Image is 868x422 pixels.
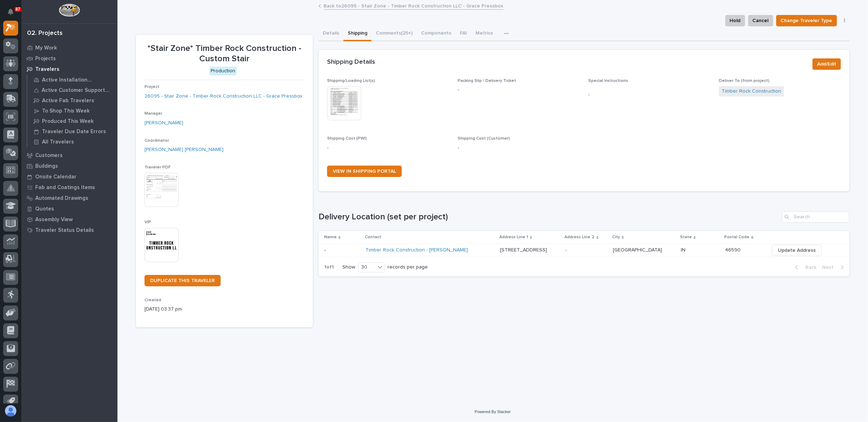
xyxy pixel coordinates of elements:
span: Hold [730,16,741,25]
a: To Shop This Week [27,106,117,116]
a: Active Customer Support Travelers [27,85,117,95]
div: Notifications87 [9,9,18,20]
span: Shipping Cost (Customer) [458,136,510,141]
p: 87 [16,7,20,12]
a: Active Fab Travelers [27,95,117,105]
p: [GEOGRAPHIC_DATA] [613,246,663,253]
p: [DATE] 03:37 pm [144,306,304,313]
h2: Shipping Details [327,58,375,66]
span: Update Address [778,246,816,255]
a: [PERSON_NAME] [144,119,183,127]
span: Change Traveler Type [781,16,832,25]
a: Quotes [21,203,117,214]
p: Automated Drawings [35,195,88,202]
p: Projects [35,56,56,62]
span: Traveler PDF [144,165,171,170]
button: FAI [456,26,471,41]
p: - [324,246,327,253]
p: - [327,144,449,152]
span: Packing Slip / Delivery Ticket [458,79,516,83]
a: Timber Rock Construction - [PERSON_NAME] [365,247,468,253]
a: DUPLICATE THIS TRAVELER [144,275,221,286]
a: [PERSON_NAME] [PERSON_NAME] [144,146,223,153]
p: Fab and Coatings Items [35,184,95,191]
p: My Work [35,45,57,51]
span: Manager [144,111,162,116]
p: City [612,233,620,241]
p: 46590 [725,246,742,253]
a: Assembly View [21,214,117,225]
p: IN [681,246,687,253]
p: Quotes [35,206,54,212]
p: records per page [388,264,428,270]
span: Cancel [753,16,769,25]
p: 1 of 1 [319,259,340,276]
p: *Stair Zone* Timber Rock Construction - Custom Stair [144,43,304,64]
button: Add/Edit [812,58,841,70]
a: Active Installation Travelers [27,75,117,85]
div: 30 [358,264,375,271]
span: Coordinator [144,139,169,143]
p: Active Customer Support Travelers [42,87,112,94]
p: Traveler Status Details [35,227,94,234]
p: Postal Code [724,233,749,241]
p: - [458,144,580,152]
span: Next [822,264,838,271]
p: Address Line 2 [565,233,595,241]
span: Created [144,298,161,302]
p: Assembly View [35,217,73,223]
p: Buildings [35,163,58,170]
input: Search [782,211,849,223]
button: Change Traveler Type [776,15,837,26]
p: - [565,246,568,253]
p: Produced This Week [42,118,94,125]
button: Metrics [471,26,497,41]
button: Update Address [772,245,822,256]
p: All Travelers [42,139,74,145]
h1: Delivery Location (set per project) [319,212,779,222]
a: Produced This Week [27,116,117,126]
span: Shipping Cost (PWI) [327,136,367,141]
div: Production [209,67,237,75]
div: 02. Projects [27,30,63,37]
a: Automated Drawings [21,193,117,203]
a: Projects [21,53,117,64]
button: users-avatar [3,403,18,418]
span: Special Instructions [588,79,628,83]
button: Shipping [343,26,372,41]
a: VIEW IN SHIPPING PORTAL [327,166,402,177]
p: - [588,91,710,99]
button: Notifications [3,4,18,19]
tr: -- Timber Rock Construction - [PERSON_NAME] [STREET_ADDRESS][STREET_ADDRESS] -- [GEOGRAPHIC_DATA]... [319,244,849,257]
span: Project [144,85,159,89]
p: Onsite Calendar [35,174,77,180]
p: [STREET_ADDRESS] [500,246,548,253]
button: Cancel [748,15,773,26]
button: Details [319,26,343,41]
a: Customers [21,150,117,161]
span: Add/Edit [817,60,836,68]
a: Traveler Due Date Errors [27,126,117,136]
button: Hold [725,15,745,26]
button: Back [789,264,819,271]
span: DUPLICATE THIS TRAVELER [150,278,215,283]
span: Back [801,264,816,271]
button: Components [417,26,456,41]
span: Shipping/Loading List(s) [327,79,375,83]
a: Traveler Status Details [21,225,117,235]
p: Address Line 1 [499,233,528,241]
a: 26095 - Stair Zone - Timber Rock Construction LLC - Grace Pressbox [144,93,303,100]
p: Customers [35,152,63,159]
button: Next [819,264,849,271]
p: Name [324,233,337,241]
a: Fab and Coatings Items [21,182,117,193]
a: Timber Rock Construction [722,88,781,95]
p: - [458,86,580,94]
a: All Travelers [27,137,117,147]
p: Travelers [35,66,59,73]
a: Powered By Stacker [475,410,511,414]
span: VIEW IN SHIPPING PORTAL [333,169,396,174]
a: My Work [21,42,117,53]
p: Show [342,264,355,270]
